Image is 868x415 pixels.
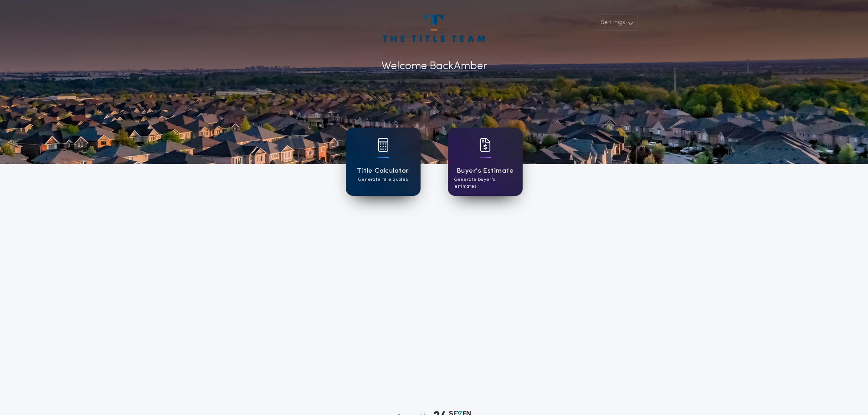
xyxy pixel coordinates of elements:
h1: Buyer's Estimate [457,166,514,176]
img: card icon [378,138,389,152]
img: card icon [480,138,491,152]
p: Generate title quotes [358,176,408,183]
a: card iconTitle CalculatorGenerate title quotes [346,128,421,196]
p: Welcome Back Amber [381,58,487,75]
a: card iconBuyer's EstimateGenerate buyer's estimates [448,128,523,196]
button: Settings [595,15,637,31]
h1: Title Calculator [357,166,409,176]
img: account-logo [383,15,485,42]
p: Generate buyer's estimates [454,176,516,190]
